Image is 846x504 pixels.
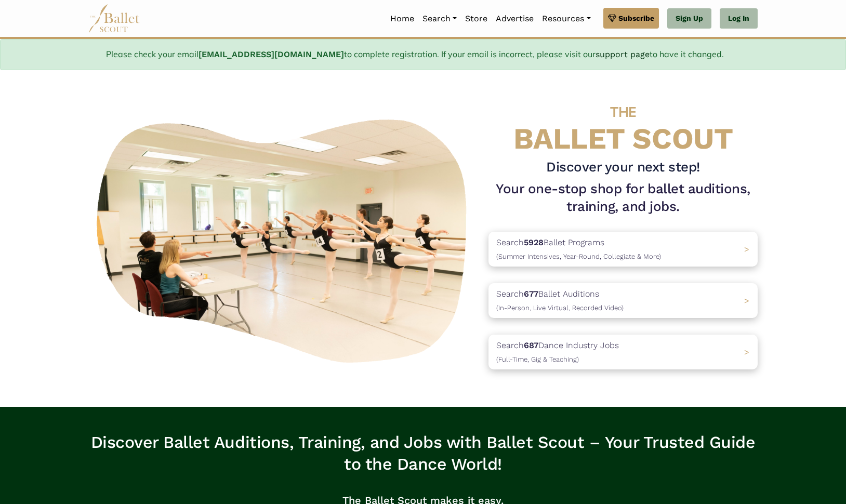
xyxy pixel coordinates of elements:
h3: Discover your next step! [488,158,758,176]
a: Resources [538,8,594,30]
a: Sign Up [667,8,711,29]
a: support page [596,49,650,59]
span: Subscribe [618,12,654,24]
a: Search5928Ballet Programs(Summer Intensives, Year-Round, Collegiate & More)> [488,232,758,267]
a: Home [386,8,418,30]
a: Log In [720,8,758,29]
p: Search Dance Industry Jobs [496,339,619,365]
span: (In-Person, Live Virtual, Recorded Video) [496,304,624,312]
h3: Discover Ballet Auditions, Training, and Jobs with Ballet Scout – Your Trusted Guide to the Dance... [88,432,758,475]
p: Search Ballet Auditions [496,287,624,314]
a: Search [418,8,461,30]
img: gem.svg [608,12,616,24]
span: > [744,244,749,254]
p: Search Ballet Programs [496,236,661,262]
b: [EMAIL_ADDRESS][DOMAIN_NAME] [199,49,344,59]
span: THE [610,103,636,121]
b: 677 [524,289,538,299]
a: Advertise [492,8,538,30]
span: (Summer Intensives, Year-Round, Collegiate & More) [496,253,661,260]
span: (Full-Time, Gig & Teaching) [496,355,579,363]
span: > [744,296,749,306]
h4: BALLET SCOUT [488,91,758,154]
a: Subscribe [603,8,659,29]
img: A group of ballerinas talking to each other in a ballet studio [88,108,480,369]
b: 687 [524,340,538,350]
h1: Your one-stop shop for ballet auditions, training, and jobs. [488,180,758,216]
b: 5928 [524,237,544,247]
span: > [744,347,749,357]
a: Store [461,8,492,30]
a: Search687Dance Industry Jobs(Full-Time, Gig & Teaching) > [488,335,758,369]
a: Search677Ballet Auditions(In-Person, Live Virtual, Recorded Video) > [488,283,758,318]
